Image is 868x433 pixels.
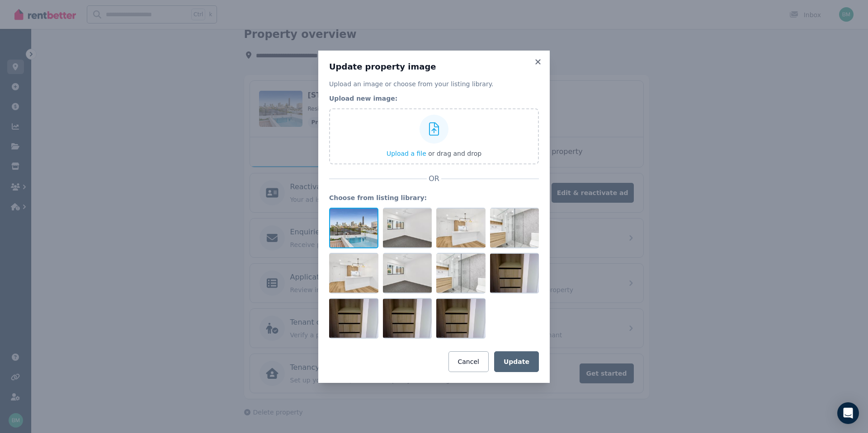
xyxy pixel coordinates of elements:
h3: Update property image [329,61,539,72]
button: Upload a file or drag and drop [387,149,481,158]
span: or drag and drop [428,150,481,157]
span: OR [427,173,441,184]
button: Update [494,351,539,372]
legend: Upload new image: [329,94,539,103]
p: Upload an image or choose from your listing library. [329,79,539,88]
legend: Choose from listing library: [329,193,539,202]
div: Open Intercom Messenger [837,402,859,424]
span: Upload a file [387,150,426,157]
button: Cancel [448,351,489,372]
